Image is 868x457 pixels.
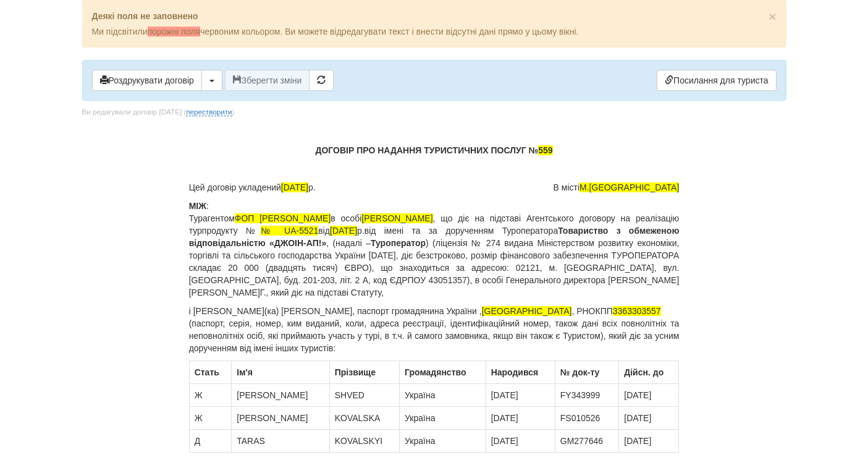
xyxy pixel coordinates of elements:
th: Дійсн. до [619,361,679,384]
button: Роздрукувати договір [92,70,202,91]
p: Ми підсвітили червоним кольором. Ви можете відредагувати текст і внести відсутні дані прямо у цьо... [92,25,777,38]
td: Україна [400,430,486,453]
b: МІЖ [189,201,206,211]
th: Прiзвище [329,361,399,384]
td: FY343999 [555,384,618,407]
td: SHVED [329,384,399,407]
td: GM277646 [555,430,618,453]
td: TARAS [232,430,329,453]
td: [PERSON_NAME] [232,384,329,407]
span: [DATE] [330,226,357,236]
td: FS010526 [555,407,618,430]
td: Ж [189,407,232,430]
span: 559 [538,145,552,155]
span: ФОП [PERSON_NAME] [235,213,331,223]
th: Стать [189,361,232,384]
p: і [PERSON_NAME](ка) [PERSON_NAME], паспорт громадянина України , , РНОКПП (паспорт, серія, номер,... [189,305,680,354]
span: 3363303557 [613,306,661,316]
p: : Турагентом в особі , що діє на підставі Агентського договору на реалізацію турпродукту № від р.... [189,200,680,299]
a: Посилання для туриста [657,70,776,91]
td: [DATE] [486,407,555,430]
td: Ж [189,384,232,407]
a: перестворити [186,108,232,116]
span: [GEOGRAPHIC_DATA] [482,306,572,316]
td: Україна [400,407,486,430]
span: × [769,9,776,23]
td: Україна [400,384,486,407]
span: [PERSON_NAME] [361,213,432,223]
td: Д [189,430,232,453]
span: порожні поля [148,27,201,36]
td: KOVALSKA [329,407,399,430]
button: Close [769,10,776,23]
b: Туроператор [371,238,426,248]
td: [DATE] [619,430,679,453]
div: Ви редагували договір [DATE] ( ) [82,107,235,117]
td: KOVALSKYI [329,430,399,453]
span: [DATE] [281,182,308,192]
th: Громадянство [400,361,486,384]
td: [DATE] [486,384,555,407]
button: Зберегти зміни [225,70,310,91]
th: № док-ту [555,361,618,384]
td: [DATE] [619,407,679,430]
td: [PERSON_NAME] [232,407,329,430]
span: М.[GEOGRAPHIC_DATA] [579,182,679,192]
th: Народився [486,361,555,384]
span: В місті [554,181,680,194]
b: ДОГОВІР ПРО НАДАННЯ ТУРИСТИЧНИХ ПОСЛУГ № [315,145,552,155]
td: [DATE] [619,384,679,407]
p: Деякі поля не заповнено [92,10,777,22]
span: Цей договір укладений р. [189,181,316,194]
td: [DATE] [486,430,555,453]
span: № UA-5521 [261,226,318,236]
th: Ім'я [232,361,329,384]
